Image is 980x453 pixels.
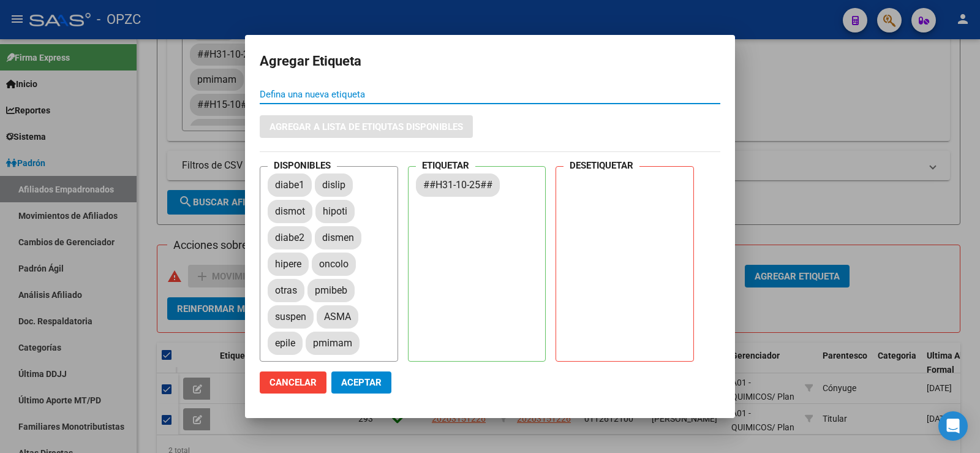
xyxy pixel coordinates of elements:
mat-chip: ##H31-10-25## [416,173,500,197]
mat-chip: dismot [268,200,312,223]
mat-chip: oncolo [312,253,356,276]
button: Aceptar [331,371,391,394]
mat-chip: epile [268,332,303,355]
button: Cancelar [260,371,326,394]
mat-chip: hipere [268,253,309,276]
mat-chip: diabe1 [268,173,312,197]
mat-chip: dislip [315,173,353,197]
mat-chip: suspen [268,305,314,329]
mat-chip: pmimam [306,332,360,355]
h4: ETIQUETAR [416,158,475,174]
span: Cancelar [269,377,317,388]
mat-chip: hipoti [315,200,355,223]
mat-chip: dismen [315,226,361,249]
button: Agregar a lista de etiqutas disponibles [260,115,473,138]
mat-chip: pmibeb [307,279,355,302]
mat-chip: ASMA [317,305,358,329]
span: Agregar a lista de etiqutas disponibles [269,121,463,132]
span: Aceptar [341,377,382,388]
h4: DISPONIBLES [268,158,337,174]
div: Open Intercom Messenger [938,411,968,441]
h4: DESETIQUETAR [563,158,639,174]
mat-chip: diabe2 [268,226,312,249]
mat-chip: otras [268,279,304,302]
h2: Agregar Etiqueta [260,50,720,73]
